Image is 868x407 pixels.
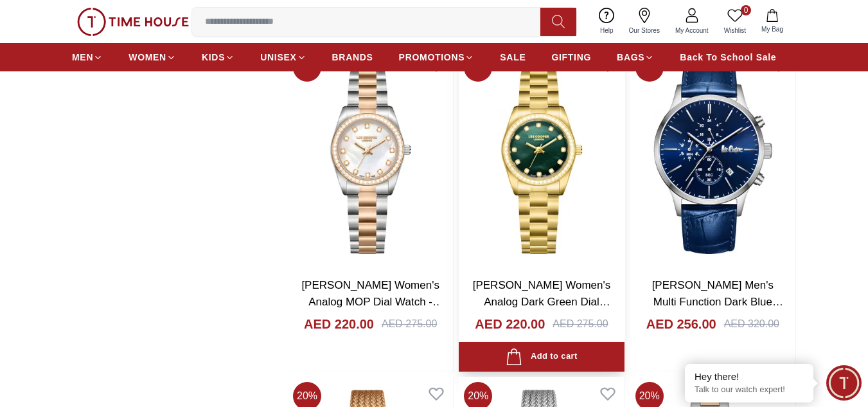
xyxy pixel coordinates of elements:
[756,24,788,34] span: My Bag
[630,48,795,267] img: Lee Cooper Men's Multi Function Dark Blue Dial Watch - LC08154.399
[202,46,235,69] a: KIDS
[506,348,577,366] div: Add to cart
[473,279,611,324] a: [PERSON_NAME] Women's Analog Dark Green Dial Watch - LC08155.170
[551,51,591,64] span: GIFTING
[382,316,437,332] div: AED 275.00
[301,279,443,324] a: [PERSON_NAME] Women's Analog MOP Dial Watch - LC08155.520
[260,51,296,64] span: UNISEX
[72,51,93,64] span: MEN
[680,46,776,69] a: Back To School Sale
[595,26,619,35] span: Help
[741,5,751,15] span: 0
[475,315,545,333] h4: AED 220.00
[304,315,374,333] h4: AED 220.00
[695,370,804,383] div: Hey there!
[459,342,624,372] button: Add to cart
[617,51,644,64] span: BAGS
[754,6,791,37] button: My Bag
[551,46,591,69] a: GIFTING
[399,46,475,69] a: PROMOTIONS
[500,51,526,64] span: SALE
[716,5,754,38] a: 0Wishlist
[332,46,373,69] a: BRANDS
[719,26,751,35] span: Wishlist
[649,279,783,324] a: [PERSON_NAME] Men's Multi Function Dark Blue Dial Watch - LC08154.399
[826,365,862,401] div: Chat Widget
[260,46,306,69] a: UNISEX
[128,51,166,64] span: WOMEN
[621,5,668,38] a: Our Stores
[680,51,776,64] span: Back To School Sale
[624,26,665,35] span: Our Stores
[459,48,624,267] img: Lee Cooper Women's Analog Dark Green Dial Watch - LC08155.170
[77,8,189,36] img: ...
[553,316,608,332] div: AED 275.00
[617,46,654,69] a: BAGS
[332,51,373,64] span: BRANDS
[288,48,453,267] img: Lee Cooper Women's Analog MOP Dial Watch - LC08155.520
[724,316,779,332] div: AED 320.00
[646,315,716,333] h4: AED 256.00
[592,5,621,38] a: Help
[399,51,465,64] span: PROMOTIONS
[202,51,225,64] span: KIDS
[500,46,526,69] a: SALE
[72,46,103,69] a: MEN
[670,26,714,35] span: My Account
[695,384,804,395] p: Talk to our watch expert!
[128,46,176,69] a: WOMEN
